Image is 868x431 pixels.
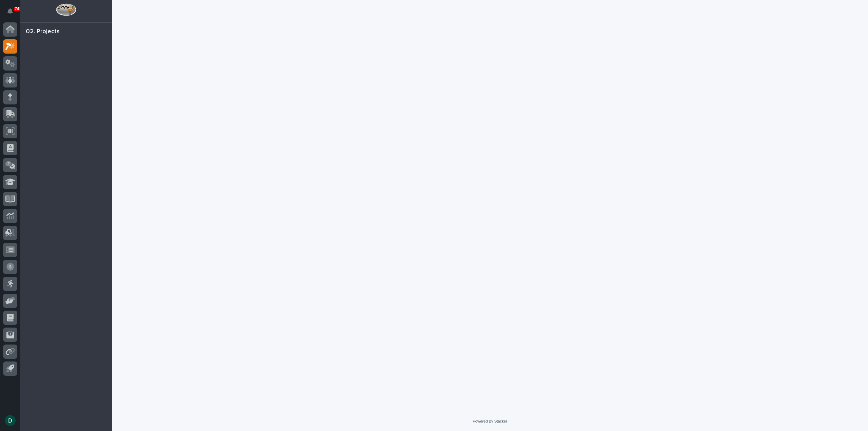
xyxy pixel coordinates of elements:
div: 02. Projects [26,28,60,36]
img: Workspace Logo [56,3,76,16]
p: 74 [15,6,19,11]
button: users-avatar [3,413,17,428]
a: Powered By Stacker [473,419,507,423]
div: Notifications74 [8,8,17,19]
button: Notifications [3,4,17,18]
